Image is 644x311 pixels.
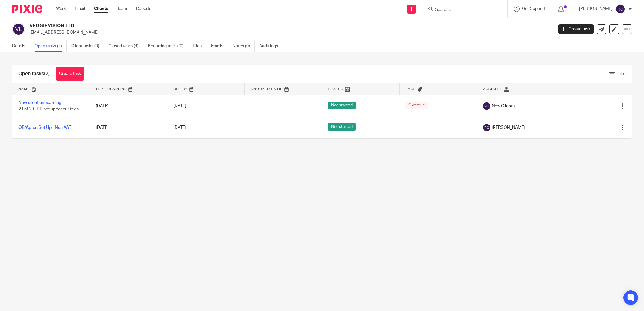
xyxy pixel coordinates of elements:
[12,23,25,35] img: svg%3E
[29,23,445,29] h2: VEGGIEVISION LTD
[44,71,50,76] span: (2)
[136,6,151,12] a: Reports
[328,87,344,91] span: Status
[18,71,50,77] h1: Open tasks
[117,6,127,12] a: Team
[94,6,108,12] a: Clients
[233,40,255,52] a: Notes (0)
[328,102,356,109] span: Not started
[259,40,283,52] a: Audit logs
[405,102,428,109] span: Overdue
[148,40,188,52] a: Recurring tasks (0)
[12,5,42,13] img: Pixie
[71,40,104,52] a: Client tasks (0)
[90,117,167,138] td: [DATE]
[90,95,167,117] td: [DATE]
[558,24,594,34] a: Create task
[522,7,545,11] span: Get Support
[56,6,66,12] a: Work
[615,4,625,14] img: svg%3E
[328,123,356,131] span: Not started
[211,40,228,52] a: Emails
[29,29,549,35] p: [EMAIL_ADDRESS][DOMAIN_NAME]
[617,72,627,76] span: Filter
[173,104,186,108] span: [DATE]
[75,6,85,12] a: Email
[483,102,490,110] img: svg%3E
[434,7,489,13] input: Search
[492,125,525,131] span: [PERSON_NAME]
[492,103,515,109] span: New Clients
[35,40,67,52] a: Open tasks (2)
[56,67,84,81] a: Create task
[18,101,61,105] a: New client onboarding
[406,87,416,91] span: Tags
[109,40,143,52] a: Closed tasks (4)
[193,40,206,52] a: Files
[251,87,283,91] span: Snoozed Until
[173,125,186,130] span: [DATE]
[18,125,71,130] a: QB/Apron Set Up - Non VAT
[405,125,471,131] div: ---
[12,40,30,52] a: Details
[579,6,612,12] p: [PERSON_NAME]
[483,124,490,131] img: svg%3E
[18,107,79,111] span: 24 of 29 · DD set up for our fees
